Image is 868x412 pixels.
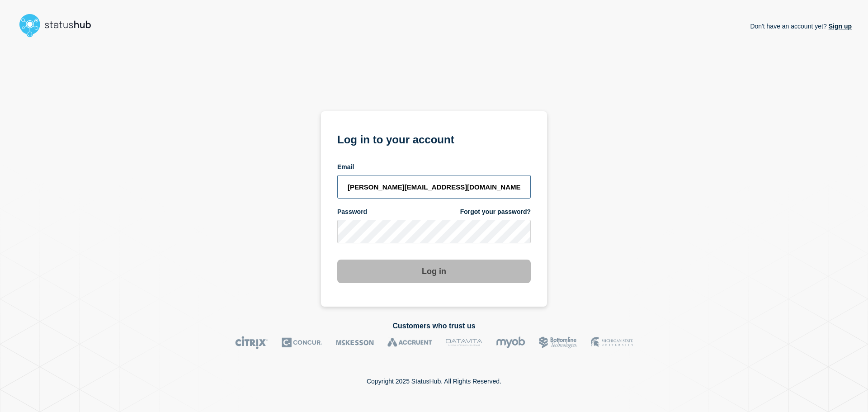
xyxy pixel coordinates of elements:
[750,15,852,37] p: Don't have an account yet?
[337,175,531,199] input: email input
[16,322,852,330] h2: Customers who trust us
[446,336,482,349] img: DataVita logo
[337,163,354,171] span: Email
[235,336,268,349] img: Citrix logo
[16,11,102,40] img: StatusHub logo
[337,130,531,147] h1: Log in to your account
[387,336,432,349] img: Accruent logo
[336,336,374,349] img: McKesson logo
[539,336,577,349] img: Bottomline logo
[367,378,501,385] p: Copyright 2025 StatusHub. All Rights Reserved.
[460,208,531,216] a: Forgot your password?
[337,220,531,243] input: password input
[337,260,531,283] button: Log in
[827,23,852,30] a: Sign up
[591,336,633,349] img: MSU logo
[496,336,525,349] img: myob logo
[337,208,367,216] span: Password
[282,336,322,349] img: Concur logo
